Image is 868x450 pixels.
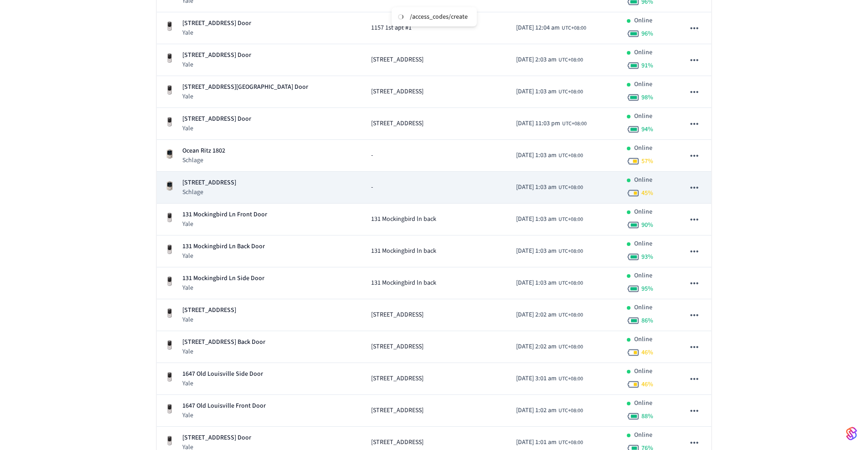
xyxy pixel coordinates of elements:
p: Yale [182,92,308,101]
span: [STREET_ADDRESS] [371,438,424,447]
p: 131 Mockingbird Ln Side Door [182,274,264,283]
div: Etc/GMT-8 [516,151,583,160]
p: Online [634,239,652,249]
p: Online [634,48,652,57]
p: Online [634,16,652,26]
span: 95 % [641,284,653,293]
p: Online [634,271,652,281]
p: [STREET_ADDRESS][GEOGRAPHIC_DATA] Door [182,82,308,92]
span: UTC+08:00 [558,88,583,96]
div: Etc/GMT-8 [516,215,583,224]
span: 91 % [641,61,653,70]
span: UTC+08:00 [558,184,583,192]
span: UTC+08:00 [558,247,583,256]
p: Online [634,399,652,408]
p: 131 Mockingbird Ln Front Door [182,210,267,220]
div: /access_codes/create [410,13,468,21]
span: 86 % [641,316,653,325]
span: 46 % [641,380,653,389]
span: 90 % [641,220,653,230]
span: UTC+08:00 [558,343,583,351]
span: UTC+08:00 [558,279,583,287]
p: Yale [182,60,251,69]
span: UTC+08:00 [562,120,587,128]
p: Yale [182,220,267,229]
span: UTC+08:00 [558,215,583,224]
div: Etc/GMT-8 [516,23,586,33]
span: 94 % [641,125,653,134]
div: Etc/GMT-8 [516,87,583,97]
span: UTC+08:00 [558,152,583,160]
img: Yale Assure Touchscreen Wifi Smart Lock, Satin Nickel, Front [164,404,175,414]
p: Yale [182,347,265,356]
img: Yale Assure Touchscreen Wifi Smart Lock, Satin Nickel, Front [164,21,175,32]
img: Yale Assure Touchscreen Wifi Smart Lock, Satin Nickel, Front [164,212,175,223]
span: [DATE] 1:01 am [516,438,557,447]
p: Yale [182,411,266,420]
div: Etc/GMT-8 [516,119,587,128]
span: - [371,151,373,160]
span: 131 Mockingbird ln back [371,215,436,224]
p: [STREET_ADDRESS] Door [182,19,251,28]
span: 131 Mockingbird ln back [371,278,436,288]
span: UTC+08:00 [558,311,583,319]
div: Etc/GMT-8 [516,310,583,320]
img: Yale Assure Touchscreen Wifi Smart Lock, Satin Nickel, Front [164,117,175,128]
span: 57 % [641,157,653,166]
p: [STREET_ADDRESS] Door [182,114,251,124]
div: Etc/GMT-8 [516,246,583,256]
p: Yale [182,251,265,261]
span: UTC+08:00 [558,56,583,64]
span: 93 % [641,252,653,261]
p: [STREET_ADDRESS] [182,306,236,315]
p: Online [634,143,652,153]
p: Online [634,207,652,217]
span: [DATE] 1:03 am [516,87,557,97]
span: [STREET_ADDRESS] [371,119,424,128]
p: Yale [182,283,264,292]
p: Online [634,80,652,89]
span: [DATE] 1:02 am [516,406,557,415]
img: SeamLogoGradient.69752ec5.svg [846,426,857,441]
img: Schlage Sense Smart Deadbolt with Camelot Trim, Front [164,148,175,159]
img: Yale Assure Touchscreen Wifi Smart Lock, Satin Nickel, Front [164,372,175,383]
span: [DATE] 2:02 am [516,342,557,352]
p: Online [634,367,652,376]
img: Schlage Sense Smart Deadbolt with Camelot Trim, Front [164,180,175,191]
div: Etc/GMT-8 [516,278,583,288]
span: [STREET_ADDRESS] [371,310,424,320]
span: [STREET_ADDRESS] [371,406,424,415]
img: Yale Assure Touchscreen Wifi Smart Lock, Satin Nickel, Front [164,308,175,319]
span: [STREET_ADDRESS] [371,342,424,352]
p: Ocean Ritz 1802 [182,146,225,156]
span: 1157 1st apt #1 [371,23,412,33]
span: 45 % [641,189,653,198]
p: Online [634,303,652,312]
p: Schlage [182,188,236,197]
span: 46 % [641,348,653,357]
span: [STREET_ADDRESS] [371,87,424,97]
span: [DATE] 1:03 am [516,183,557,192]
span: [DATE] 11:03 pm [516,119,560,128]
p: Yale [182,124,251,133]
div: Etc/GMT-8 [516,374,583,384]
p: Online [634,430,652,440]
p: Yale [182,315,236,324]
p: Online [634,175,652,185]
p: [STREET_ADDRESS] Back Door [182,337,265,347]
span: 96 % [641,29,653,38]
img: Yale Assure Touchscreen Wifi Smart Lock, Satin Nickel, Front [164,53,175,64]
img: Yale Assure Touchscreen Wifi Smart Lock, Satin Nickel, Front [164,276,175,287]
span: 98 % [641,93,653,102]
p: 1647 Old Louisville Front Door [182,401,266,411]
span: UTC+08:00 [562,24,586,32]
span: - [371,183,373,192]
p: Yale [182,379,263,388]
span: [DATE] 3:01 am [516,374,557,384]
div: Etc/GMT-8 [516,406,583,415]
div: Etc/GMT-8 [516,438,583,447]
span: [DATE] 1:03 am [516,215,557,224]
p: Schlage [182,156,225,165]
p: Online [634,335,652,344]
span: [DATE] 2:02 am [516,310,557,320]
